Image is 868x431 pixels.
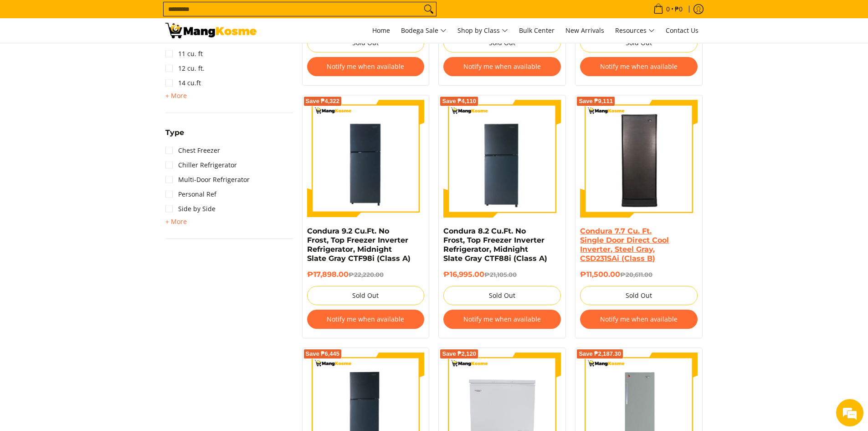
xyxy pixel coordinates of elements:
[19,115,159,207] span: We are offline. Please leave us a message.
[134,281,165,293] em: Submit
[666,26,699,35] span: Contact Us
[457,25,508,36] span: Shop by Class
[307,310,425,329] button: Notify me when available
[580,286,698,305] button: Sold Out
[165,92,187,99] span: + More
[306,99,340,104] span: Save ₱4,322
[620,271,652,278] del: ₱20,611.00
[580,57,698,76] button: Notify me when available
[579,351,621,357] span: Save ₱2,187.30
[5,249,174,281] textarea: Type your message and click 'Submit'
[665,6,671,12] span: 0
[307,270,425,279] h6: ₱17,898.00
[661,18,703,43] a: Contact Us
[673,6,684,12] span: ₱0
[580,101,698,216] img: Condura 7.7 Cu. Ft. Single Door Direct Cool Inverter, Steel Gray, CSD231SAi (Class B)
[443,57,561,76] button: Notify me when available
[611,18,659,43] a: Resources
[368,18,395,43] a: Home
[579,99,613,104] span: Save ₱9,111
[519,26,555,35] span: Bulk Center
[443,286,561,305] button: Sold Out
[165,76,201,90] a: 14 cu.ft
[580,270,698,279] h6: ₱11,500.00
[561,18,609,43] a: New Arrivals
[615,25,655,36] span: Resources
[165,23,257,38] img: Bodega Sale Refrigerator l Mang Kosme: Home Appliances Warehouse Sale
[484,271,517,278] del: ₱21,105.00
[443,100,561,218] img: Condura 8.2 Cu.Ft. No Frost, Top Freezer Inverter Refrigerator, Midnight Slate Gray CTF88i (Class A)
[565,26,604,35] span: New Arrivals
[401,25,447,36] span: Bodega Sale
[165,143,220,158] a: Chest Freezer
[149,5,171,26] div: Minimize live chat window
[421,2,436,16] button: Search
[47,51,153,63] div: Leave a message
[349,271,384,278] del: ₱22,220.00
[580,310,698,329] button: Notify me when available
[165,172,250,187] a: Multi-Door Refrigerator
[165,216,187,227] summary: Open
[165,129,184,136] span: Type
[165,129,184,143] summary: Open
[266,18,703,43] nav: Main Menu
[443,310,561,329] button: Notify me when available
[443,227,547,263] a: Condura 8.2 Cu.Ft. No Frost, Top Freezer Inverter Refrigerator, Midnight Slate Gray CTF88i (Class A)
[580,227,669,263] a: Condura 7.7 Cu. Ft. Single Door Direct Cool Inverter, Steel Gray, CSD231SAi (Class B)
[453,18,513,43] a: Shop by Class
[165,158,237,172] a: Chiller Refrigerator
[307,227,411,263] a: Condura 9.2 Cu.Ft. No Frost, Top Freezer Inverter Refrigerator, Midnight Slate Gray CTF98i (Class A)
[165,61,205,76] a: 12 cu. ft.
[306,351,340,357] span: Save ₱6,445
[165,187,216,202] a: Personal Ref
[443,270,561,279] h6: ₱16,995.00
[442,351,476,357] span: Save ₱2,120
[372,26,390,35] span: Home
[307,286,425,305] button: Sold Out
[165,47,203,61] a: 11 cu. ft
[307,100,425,218] img: Condura 9.2 Cu.Ft. No Frost, Top Freezer Inverter Refrigerator, Midnight Slate Gray CTF98i (Class A)
[165,202,216,216] a: Side by Side
[442,99,476,104] span: Save ₱4,110
[165,90,187,101] summary: Open
[165,218,187,225] span: + More
[396,18,451,43] a: Bodega Sale
[307,57,425,76] button: Notify me when available
[651,4,685,14] span: •
[514,18,559,43] a: Bulk Center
